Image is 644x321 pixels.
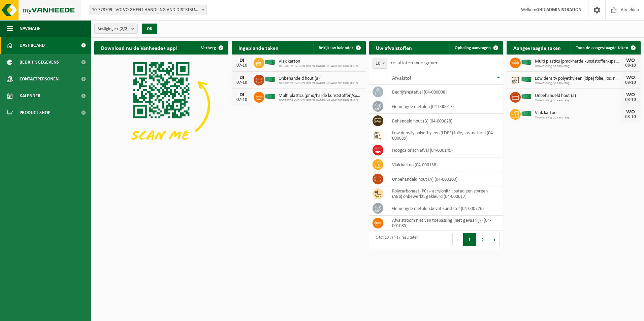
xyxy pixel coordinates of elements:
[463,233,476,246] button: 1
[235,63,249,68] div: 07-10
[535,81,620,85] span: Omwisseling op aanvraag
[387,186,503,201] td: polycarbonaat (PC) + acrylonitril butadieen styreen (ABS) onbewerkt, gekleurd (04-000617)
[369,41,419,54] h2: Uw afvalstoffen
[196,41,228,55] button: Verberg
[201,46,216,50] span: Verberg
[521,76,532,82] img: HK-XC-40-GN-00
[392,76,411,81] span: Afvalstof
[313,41,365,55] a: Bekijk uw kalender
[387,143,503,157] td: hoogcalorisch afval (04-000149)
[387,201,503,216] td: gemengde metalen bevat kunststof (04-000726)
[576,46,628,50] span: Toon de aangevraagde taken
[319,46,353,50] span: Bekijk uw kalender
[279,81,358,85] span: 10-778709 - VOLVO GHENT HANDLING AND DISTRIBUTION
[535,64,620,68] span: Omwisseling op aanvraag
[20,104,50,121] span: Product Shop
[571,41,640,55] a: Toon de aangevraagde taken
[20,87,40,104] span: Kalender
[449,41,503,55] a: Ophaling aanvragen
[279,93,362,99] span: Multi plastics (pmd/harde kunststoffen/spanbanden/eps/folie naturel/folie gemeng...
[535,99,620,103] span: Omwisseling op aanvraag
[264,76,276,82] img: HK-XC-40-GN-00
[387,114,503,128] td: behandeld hout (B) (04-000028)
[20,37,45,54] span: Dashboard
[98,24,129,34] span: Vestigingen
[624,63,637,68] div: 08-10
[535,110,620,116] span: Vlak karton
[89,5,206,15] span: 10-778709 - VOLVO GHENT HANDLING AND DISTRIBUTION - DESTELDONK
[521,111,532,117] img: HK-XC-40-GN-00
[535,93,620,99] span: Onbehandeld hout (a)
[20,20,40,37] span: Navigatie
[507,41,568,54] h2: Aangevraagde taken
[387,216,503,230] td: afvalstroom niet van toepassing (niet gevaarlijk) (04-001085)
[476,233,489,246] button: 2
[455,46,491,50] span: Ophaling aanvragen
[521,59,532,65] img: HK-XC-40-GN-00
[387,99,503,114] td: gemengde metalen (04-000017)
[624,75,637,80] div: WO
[521,94,532,100] img: HK-XC-40-GN-00
[373,59,387,69] span: 10
[452,233,463,246] button: Previous
[235,58,249,63] div: DI
[94,55,228,155] img: Download de VHEPlus App
[387,128,503,143] td: low density polyethyleen (LDPE) folie, los, naturel (04-000039)
[373,59,387,68] span: 10
[535,116,620,120] span: Omwisseling op aanvraag
[264,94,276,100] img: HK-XC-40-GN-00
[624,80,637,85] div: 08-10
[20,71,59,87] span: Contactpersonen
[235,80,249,85] div: 07-10
[232,41,285,54] h2: Ingeplande taken
[142,24,157,34] button: OK
[235,98,249,102] div: 07-10
[279,76,358,81] span: Onbehandeld hout (a)
[264,59,276,65] img: HK-XC-40-GN-00
[120,27,129,31] count: (2/2)
[387,157,503,172] td: vlak karton (04-000158)
[94,41,184,54] h2: Download nu de Vanheede+ app!
[20,54,59,71] span: Bedrijfsgegevens
[489,233,500,246] button: Next
[535,76,620,81] span: Low density polyethyleen (ldpe) folie, los, naturel
[387,172,503,186] td: onbehandeld hout (A) (04-000200)
[624,109,637,115] div: WO
[535,59,620,64] span: Multi plastics (pmd/harde kunststoffen/spanbanden/eps/folie naturel/folie gemeng...
[94,24,138,34] button: Vestigingen(2/2)
[391,60,439,66] label: resultaten weergeven
[279,59,358,64] span: Vlak karton
[235,75,249,80] div: DI
[279,99,362,103] span: 10-778709 - VOLVO GHENT HANDLING AND DISTRIBUTION
[624,58,637,63] div: WO
[373,232,418,247] div: 1 tot 10 van 17 resultaten
[279,64,358,68] span: 10-778709 - VOLVO GHENT HANDLING AND DISTRIBUTION
[89,5,207,15] span: 10-778709 - VOLVO GHENT HANDLING AND DISTRIBUTION - DESTELDONK
[387,85,503,99] td: bedrijfsrestafval (04-000008)
[624,92,637,98] div: WO
[624,115,637,119] div: 08-10
[536,7,581,12] strong: GHD ADMINISTRATION
[235,92,249,98] div: DI
[624,98,637,102] div: 08-10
